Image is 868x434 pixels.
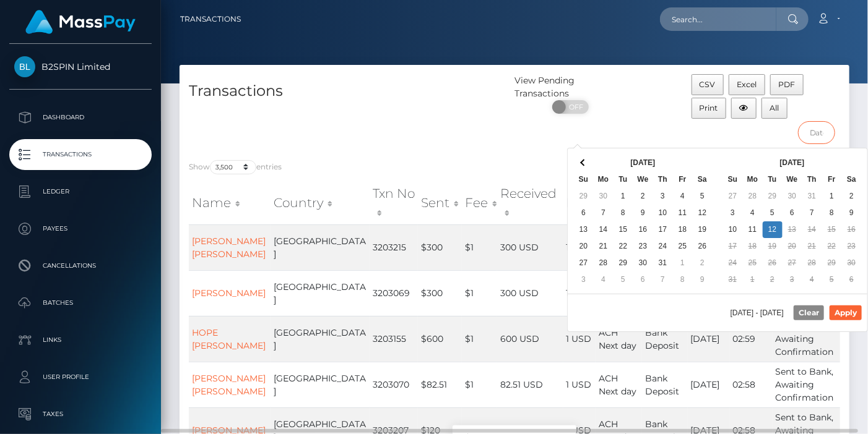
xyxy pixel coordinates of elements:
[614,255,633,271] td: 29
[9,61,152,72] span: B2SPIN Limited
[633,271,653,288] td: 6
[497,224,563,270] td: 300 USD
[633,205,653,221] td: 9
[822,205,842,221] td: 8
[14,108,147,127] p: Dashboard
[653,188,673,205] td: 3
[14,368,147,386] p: User Profile
[692,74,724,95] button: CSV
[688,362,730,407] td: [DATE]
[802,188,822,205] td: 31
[723,171,743,188] th: Su
[743,221,763,238] td: 11
[783,188,802,205] td: 30
[762,98,788,119] button: All
[802,271,822,288] td: 4
[822,238,842,255] td: 22
[563,362,596,407] td: 1 USD
[14,294,147,312] p: Batches
[418,224,462,270] td: $300
[778,80,795,89] span: PDF
[783,271,802,288] td: 3
[614,205,633,221] td: 8
[653,205,673,221] td: 10
[192,287,266,299] a: [PERSON_NAME]
[770,103,779,113] span: All
[599,373,636,397] span: ACH Next day
[743,238,763,255] td: 18
[723,271,743,288] td: 31
[723,188,743,205] td: 27
[692,98,727,119] button: Print
[763,188,783,205] td: 29
[370,181,418,225] th: Txn No: activate to sort column ascending
[25,10,136,34] img: MassPay Logo
[653,221,673,238] td: 17
[497,181,563,225] th: Received: activate to sort column ascending
[563,224,596,270] td: 1 USD
[574,205,594,221] td: 6
[9,287,152,318] a: Batches
[731,98,757,119] button: Column visibility
[594,271,614,288] td: 4
[574,271,594,288] td: 3
[14,405,147,423] p: Taxes
[9,176,152,207] a: Ledger
[418,362,462,407] td: $82.51
[271,181,370,225] th: Country: activate to sort column ascending
[737,80,757,89] span: Excel
[462,362,497,407] td: $1
[763,221,783,238] td: 12
[192,373,266,397] a: [PERSON_NAME] [PERSON_NAME]
[730,316,773,362] td: 02:59
[673,238,693,255] td: 25
[730,362,773,407] td: 02:58
[633,255,653,271] td: 30
[9,399,152,430] a: Taxes
[14,219,147,238] p: Payees
[842,205,862,221] td: 9
[9,102,152,133] a: Dashboard
[802,238,822,255] td: 21
[370,224,418,270] td: 3203215
[599,327,636,351] span: ACH Next day
[497,316,563,362] td: 600 USD
[418,316,462,362] td: $600
[743,205,763,221] td: 4
[594,188,614,205] td: 30
[574,255,594,271] td: 27
[723,221,743,238] td: 10
[614,238,633,255] td: 22
[802,221,822,238] td: 14
[633,221,653,238] td: 16
[822,171,842,188] th: Fr
[693,238,713,255] td: 26
[614,188,633,205] td: 1
[574,238,594,255] td: 20
[688,316,730,362] td: [DATE]
[497,270,563,316] td: 300 USD
[271,224,370,270] td: [GEOGRAPHIC_DATA]
[802,205,822,221] td: 7
[462,316,497,362] td: $1
[660,7,776,31] input: Search...
[822,221,842,238] td: 15
[673,271,693,288] td: 8
[763,205,783,221] td: 5
[594,155,693,171] th: [DATE]
[9,325,152,355] a: Links
[563,270,596,316] td: 1 USD
[642,316,688,362] td: Bank Deposit
[180,6,241,32] a: Transactions
[418,181,462,225] th: Sent: activate to sort column ascending
[563,316,596,362] td: 1 USD
[798,121,835,144] input: Date filter
[189,181,271,225] th: Name: activate to sort column ascending
[653,238,673,255] td: 24
[842,271,862,288] td: 6
[14,182,147,201] p: Ledger
[773,362,840,407] td: Sent to Bank, Awaiting Confirmation
[763,255,783,271] td: 26
[842,171,862,188] th: Sa
[783,171,802,188] th: We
